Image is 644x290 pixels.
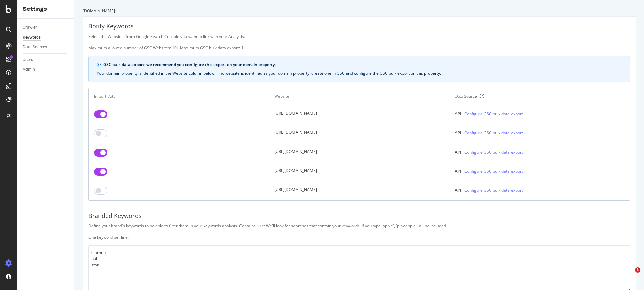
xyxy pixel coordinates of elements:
[23,44,47,51] div: Data Sources
[88,212,630,220] div: Branded Keywords
[88,22,630,31] div: Botify Keywords
[455,187,625,194] div: API |
[88,56,630,82] div: info banner
[269,105,449,124] td: [URL][DOMAIN_NAME]
[455,149,625,156] div: API |
[455,93,477,99] div: Data Source
[23,34,41,41] div: Keywords
[269,143,449,162] td: [URL][DOMAIN_NAME]
[269,124,449,143] td: [URL][DOMAIN_NAME]
[23,56,69,63] a: Users
[269,181,449,200] td: [URL][DOMAIN_NAME]
[269,162,449,181] td: [URL][DOMAIN_NAME]
[455,168,625,175] div: API |
[83,8,636,14] div: [DOMAIN_NAME]
[23,5,69,13] div: Settings
[23,34,69,41] a: Keywords
[23,66,35,73] div: Admin
[88,34,630,51] div: Select the Websites from Google Search Console you want to link with your Analysis. Maximum allow...
[23,44,69,51] a: Data Sources
[464,129,523,136] a: Configure GSC bulk data export
[464,187,523,194] a: Configure GSC bulk data export
[464,168,523,175] a: Configure GSC bulk data export
[88,223,630,240] div: Define your brand's keywords to be able to filter them in your keywords analysis. Contains rule: ...
[103,62,622,68] div: GSC bulk data export: we recommend you configure this export on your domain property.
[455,129,625,136] div: API |
[23,66,69,73] a: Admin
[23,24,37,31] div: Crawler
[621,267,637,283] iframe: Intercom live chat
[635,267,640,273] span: 1
[464,149,523,156] a: Configure GSC bulk data export
[97,70,622,76] div: Your domain property is identified in the Website column below. If no website is identified as yo...
[23,56,33,63] div: Users
[89,88,269,105] th: Import Data?
[455,110,625,117] div: API |
[23,24,69,31] a: Crawler
[464,110,523,117] a: Configure GSC bulk data export
[269,88,449,105] th: Website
